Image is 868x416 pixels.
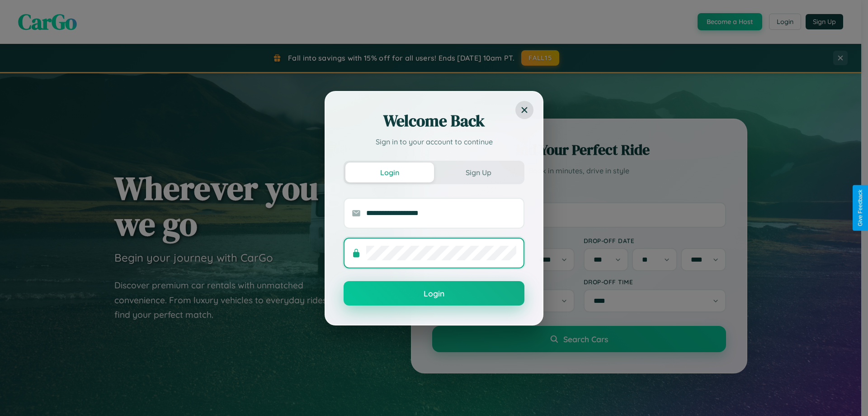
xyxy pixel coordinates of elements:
p: Sign in to your account to continue [344,136,524,147]
button: Login [344,281,524,306]
button: Login [345,163,434,182]
h2: Welcome Back [344,110,524,132]
button: Sign Up [434,163,523,182]
div: Give Feedback [857,190,863,226]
